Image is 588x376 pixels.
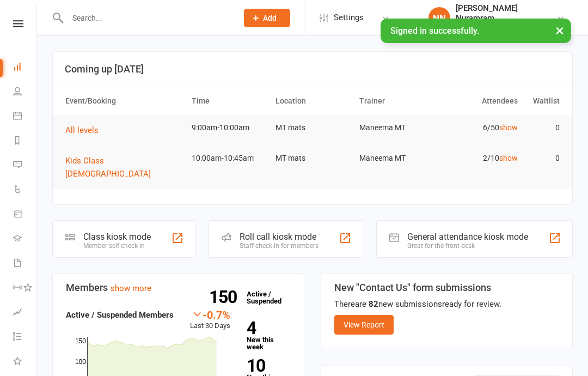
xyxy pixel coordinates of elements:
td: Maneema MT [354,115,438,141]
span: All levels [65,125,99,135]
td: 9:00am-10:00am [187,115,271,141]
td: 0 [523,115,565,141]
button: × [550,19,569,42]
strong: 4 [247,320,286,336]
div: Class kiosk mode [83,232,151,242]
th: Time [187,87,271,115]
div: [PERSON_NAME] Nuramram [456,3,556,23]
td: 0 [523,145,565,171]
th: Event/Booking [60,87,187,115]
td: MT mats [271,145,354,171]
div: Member self check-in [83,242,151,250]
th: Trainer [354,87,438,115]
div: Roll call kiosk mode [240,232,318,242]
a: Reports [13,129,38,154]
div: Last 30 Days [190,308,230,332]
button: All levels [65,124,106,137]
a: 150Active / Suspended [241,282,289,313]
th: Waitlist [523,87,565,115]
a: 4New this week [247,320,291,350]
a: What's New [13,350,38,374]
input: Search... [64,10,230,26]
div: Staff check-in for members [240,242,318,250]
strong: 82 [369,299,378,309]
div: There are new submissions ready for review. [334,298,501,311]
a: People [13,80,38,105]
span: Settings [334,5,364,30]
a: show more [111,283,151,293]
td: 6/50 [438,115,522,141]
a: show [499,123,518,132]
td: 10:00am-10:45am [187,145,271,171]
a: Calendar [13,105,38,129]
span: Add [263,14,277,22]
button: Add [244,9,290,27]
th: Location [271,87,354,115]
a: Dashboard [13,56,38,80]
a: show [499,154,518,162]
div: General attendance kiosk mode [407,232,528,242]
button: Kids Class [DEMOGRAPHIC_DATA] [65,154,182,180]
span: Kids Class [DEMOGRAPHIC_DATA] [65,156,151,179]
a: Product Sales [13,203,38,227]
div: NN [428,7,450,29]
th: Attendees [438,87,522,115]
h3: Coming up [DATE] [65,64,560,75]
strong: 10 [247,357,286,374]
a: View Report [334,315,394,335]
td: MT mats [271,115,354,141]
a: Assessments [13,301,38,325]
strong: Active / Suspended Members [66,310,174,320]
strong: 150 [209,289,241,305]
div: -0.7% [190,308,230,320]
h3: New "Contact Us" form submissions [334,282,501,293]
td: Maneema MT [354,145,438,171]
h3: Members [66,282,291,293]
span: Signed in successfully. [390,26,479,36]
td: 2/10 [438,145,522,171]
div: Great for the front desk [407,242,528,250]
